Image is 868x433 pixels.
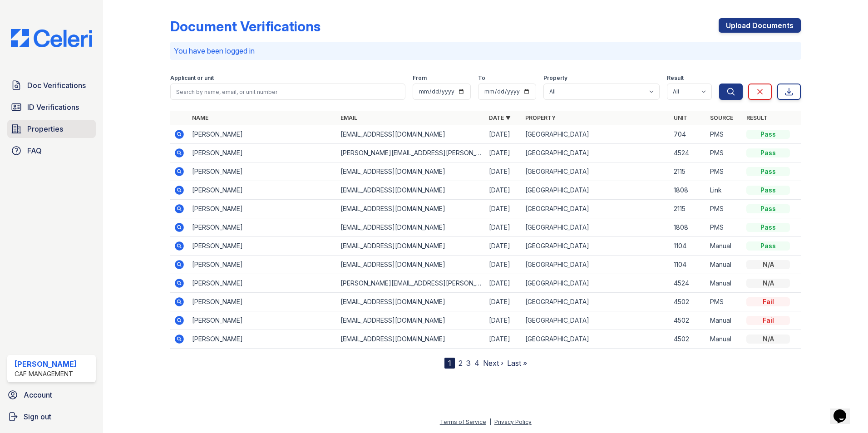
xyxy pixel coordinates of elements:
td: [GEOGRAPHIC_DATA] [522,256,670,274]
div: N/A [746,260,790,269]
td: 4502 [670,311,706,330]
div: Pass [746,204,790,213]
td: [PERSON_NAME] [188,256,337,274]
td: [DATE] [485,330,522,349]
td: PMS [706,200,743,218]
a: Terms of Service [440,418,486,425]
td: [PERSON_NAME] [188,330,337,349]
td: [GEOGRAPHIC_DATA] [522,200,670,218]
p: You have been logged in [174,45,797,56]
div: Pass [746,167,790,176]
div: Pass [746,223,790,232]
td: [GEOGRAPHIC_DATA] [522,218,670,237]
div: Pass [746,130,790,139]
a: Date ▼ [489,114,511,121]
a: 2 [459,359,463,368]
div: 1 [444,358,455,369]
td: [DATE] [485,311,522,330]
td: [PERSON_NAME] [188,125,337,144]
td: 2115 [670,162,706,181]
td: [PERSON_NAME] [188,237,337,256]
span: Account [24,389,52,400]
td: [DATE] [485,274,522,293]
td: [DATE] [485,144,522,162]
input: Search by name, email, or unit number [170,84,405,100]
td: [GEOGRAPHIC_DATA] [522,125,670,144]
td: 4524 [670,144,706,162]
div: | [489,418,491,425]
td: [PERSON_NAME][EMAIL_ADDRESS][PERSON_NAME][DOMAIN_NAME] [337,274,485,293]
td: [PERSON_NAME] [188,181,337,200]
iframe: chat widget [830,397,859,424]
td: [EMAIL_ADDRESS][DOMAIN_NAME] [337,200,485,218]
td: [GEOGRAPHIC_DATA] [522,162,670,181]
a: Last » [507,359,527,368]
div: CAF Management [15,369,77,379]
td: [EMAIL_ADDRESS][DOMAIN_NAME] [337,218,485,237]
a: Next › [483,359,503,368]
td: [GEOGRAPHIC_DATA] [522,274,670,293]
img: CE_Logo_Blue-a8612792a0a2168367f1c8372b55b34899dd931a85d93a1a3d3e32e68fde9ad4.png [4,29,99,47]
a: Doc Verifications [7,76,96,94]
label: Applicant or unit [170,74,214,82]
td: Manual [706,330,743,349]
td: [PERSON_NAME] [188,218,337,237]
td: 1808 [670,181,706,200]
td: [EMAIL_ADDRESS][DOMAIN_NAME] [337,125,485,144]
td: 2115 [670,200,706,218]
label: Result [667,74,684,82]
td: 4524 [670,274,706,293]
td: Manual [706,274,743,293]
td: PMS [706,125,743,144]
a: Privacy Policy [494,418,532,425]
td: 1104 [670,237,706,256]
td: [DATE] [485,256,522,274]
div: N/A [746,279,790,288]
div: N/A [746,335,790,344]
td: Link [706,181,743,200]
a: Result [746,114,768,121]
div: Pass [746,148,790,157]
td: [PERSON_NAME] [188,293,337,311]
a: FAQ [7,142,96,160]
a: ID Verifications [7,98,96,116]
td: PMS [706,293,743,311]
td: 1808 [670,218,706,237]
td: PMS [706,162,743,181]
label: To [478,74,485,82]
td: [EMAIL_ADDRESS][DOMAIN_NAME] [337,162,485,181]
td: PMS [706,144,743,162]
a: Sign out [4,408,99,426]
a: Property [525,114,556,121]
span: Properties [27,123,63,134]
label: From [413,74,427,82]
a: Properties [7,120,96,138]
td: [DATE] [485,293,522,311]
a: 3 [466,359,471,368]
td: [DATE] [485,237,522,256]
td: [PERSON_NAME] [188,144,337,162]
td: Manual [706,256,743,274]
td: [EMAIL_ADDRESS][DOMAIN_NAME] [337,311,485,330]
td: [PERSON_NAME][EMAIL_ADDRESS][PERSON_NAME][DOMAIN_NAME] [337,144,485,162]
div: Document Verifications [170,18,321,34]
a: Upload Documents [719,18,801,33]
a: Source [710,114,733,121]
td: 1104 [670,256,706,274]
span: Sign out [24,411,51,422]
div: Pass [746,186,790,195]
td: [EMAIL_ADDRESS][DOMAIN_NAME] [337,256,485,274]
td: [GEOGRAPHIC_DATA] [522,181,670,200]
td: [GEOGRAPHIC_DATA] [522,330,670,349]
div: Pass [746,241,790,251]
div: Fail [746,297,790,306]
a: Email [340,114,357,121]
td: [GEOGRAPHIC_DATA] [522,237,670,256]
div: [PERSON_NAME] [15,359,77,369]
td: [EMAIL_ADDRESS][DOMAIN_NAME] [337,237,485,256]
td: [GEOGRAPHIC_DATA] [522,144,670,162]
td: Manual [706,237,743,256]
td: [DATE] [485,125,522,144]
td: [GEOGRAPHIC_DATA] [522,293,670,311]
